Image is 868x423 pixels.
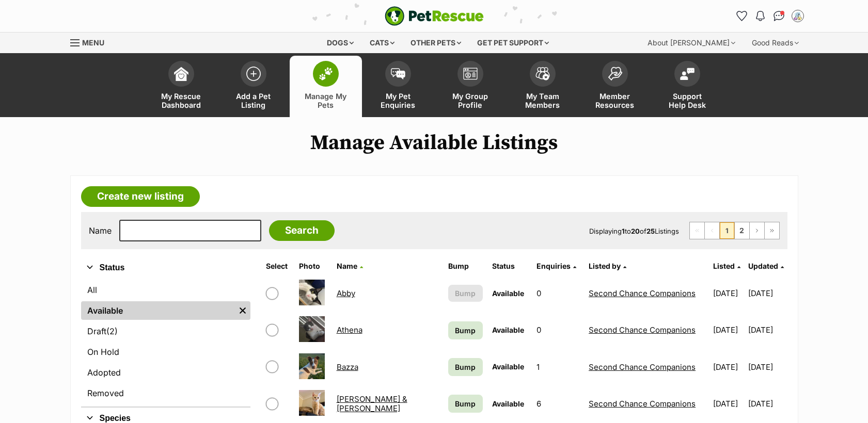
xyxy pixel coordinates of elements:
[81,186,200,207] a: Create new listing
[748,312,786,348] td: [DATE]
[631,227,640,235] strong: 20
[269,220,335,241] input: Search
[403,32,468,53] div: Other pets
[447,92,494,109] span: My Group Profile
[709,349,747,385] td: [DATE]
[81,363,250,382] a: Adopted
[337,394,407,413] a: [PERSON_NAME] & [PERSON_NAME]
[709,386,747,421] td: [DATE]
[734,8,750,24] a: Favourites
[81,384,250,402] a: Removed
[230,92,277,109] span: Add a Pet Listing
[756,11,764,21] img: notifications-46538b983faf8c2785f20acdc204bb7945ddae34d4c08c2a6579f10ce5e182be.svg
[793,11,803,21] img: Second Chance Companions profile pic
[748,275,786,311] td: [DATE]
[690,222,704,239] span: First page
[589,325,696,335] a: Second Chance Companions
[89,226,112,235] label: Name
[589,399,696,409] a: Second Chance Companions
[303,92,349,109] span: Manage My Pets
[434,56,507,117] a: My Group Profile
[532,349,584,385] td: 1
[448,285,483,302] button: Bump
[532,275,584,311] td: 0
[492,289,524,298] span: Available
[735,222,749,239] a: Page 2
[106,325,118,337] span: (2)
[81,301,235,320] a: Available
[81,343,250,361] a: On Hold
[750,222,764,239] a: Next page
[774,11,784,21] img: chat-41dd97257d64d25036548639549fe6c8038ab92f7586957e7f3b1b290dea8141.svg
[646,227,655,235] strong: 25
[745,32,806,53] div: Good Reads
[375,92,421,109] span: My Pet Enquiries
[748,386,786,421] td: [DATE]
[145,56,217,117] a: My Rescue Dashboard
[680,68,695,80] img: help-desk-icon-fdf02630f3aa405de69fd3d07c3f3aa587a6932b1a1747fa1d2bba05be0121f9.svg
[589,362,696,372] a: Second Chance Companions
[448,358,483,376] a: Bump
[589,288,696,298] a: Second Chance Companions
[70,32,112,51] a: Menu
[713,262,740,270] a: Listed
[290,56,362,117] a: Manage My Pets
[337,262,363,270] a: Name
[734,8,806,24] ul: Account quick links
[470,32,556,53] div: Get pet support
[492,326,524,334] span: Available
[622,227,625,235] strong: 1
[82,38,104,47] span: Menu
[492,399,524,408] span: Available
[535,67,550,80] img: team-members-icon-5396bd8760b3fe7c0b43da4ab00e1e3bb1a5d9ba89233759b79545d2d3fc5d0d.svg
[444,258,487,274] th: Bump
[709,275,747,311] td: [DATE]
[790,8,806,24] button: My account
[536,262,576,270] a: Enquiries
[713,262,735,270] span: Listed
[455,325,476,336] span: Bump
[532,386,584,421] td: 6
[262,258,294,274] th: Select
[752,8,769,24] button: Notifications
[532,312,584,348] td: 0
[337,288,355,298] a: Abby
[319,67,333,80] img: manage-my-pets-icon-02211641906a0b7f246fdf0571729dbe1e7629f14944591b6c1af311fb30b64b.svg
[579,56,651,117] a: Member Resources
[488,258,531,274] th: Status
[362,32,402,53] div: Cats
[337,262,357,270] span: Name
[337,362,358,372] a: Bazza
[492,362,524,371] span: Available
[592,92,638,109] span: Member Resources
[748,262,778,270] span: Updated
[748,262,784,270] a: Updated
[689,222,780,239] nav: Pagination
[720,222,734,239] span: Page 1
[455,362,476,372] span: Bump
[246,67,261,81] img: add-pet-listing-icon-0afa8454b4691262ce3f59096e99ab1cd57d4a30225e0717b998d2c9b9846f56.svg
[651,56,723,117] a: Support Help Desk
[217,56,290,117] a: Add a Pet Listing
[507,56,579,117] a: My Team Members
[765,222,779,239] a: Last page
[81,322,250,340] a: Draft
[81,261,250,274] button: Status
[705,222,719,239] span: Previous page
[391,68,405,79] img: pet-enquiries-icon-7e3ad2cf08bfb03b45e93fb7055b45f3efa6380592205ae92323e6603595dc1f.svg
[81,281,250,299] a: All
[455,288,476,299] span: Bump
[519,92,566,109] span: My Team Members
[235,301,250,320] a: Remove filter
[589,262,621,270] span: Listed by
[536,262,571,270] span: translation missing: en.admin.listings.index.attributes.enquiries
[385,6,484,26] a: PetRescue
[448,321,483,339] a: Bump
[362,56,434,117] a: My Pet Enquiries
[589,227,679,235] span: Displaying to of Listings
[589,262,626,270] a: Listed by
[664,92,711,109] span: Support Help Desk
[385,6,484,26] img: logo-e224e6f780fb5917bec1dbf3a21bbac754714ae5b6737aabdf751b685950b380.svg
[709,312,747,348] td: [DATE]
[174,67,188,81] img: dashboard-icon-eb2f2d2d3e046f16d808141f083e7271f6b2e854fb5c12c21221c1fb7104beca.svg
